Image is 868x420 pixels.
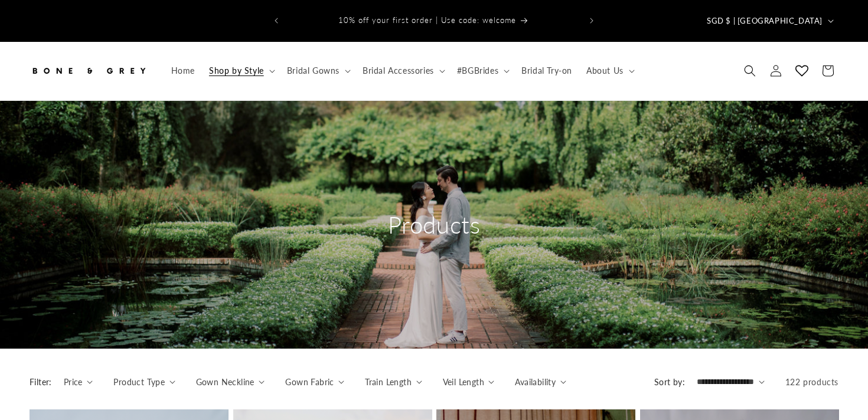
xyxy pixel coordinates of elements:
span: Bridal Gowns [287,65,340,76]
a: Home [164,58,202,83]
span: Gown Neckline [196,376,254,388]
button: Previous announcement [263,9,289,32]
summary: Bridal Gowns [280,58,355,83]
a: Bone and Grey Bridal [25,54,152,88]
summary: Availability (0 selected) [515,376,566,388]
summary: About Us [579,58,639,83]
summary: Gown Neckline (0 selected) [196,376,265,388]
span: Gown Fabric [285,376,334,388]
span: Availability [515,376,556,388]
summary: #BGBrides [450,58,514,83]
h2: Products [322,209,546,240]
summary: Gown Fabric (0 selected) [285,376,344,388]
summary: Bridal Accessories [355,58,450,83]
label: Sort by: [654,377,685,387]
span: #BGBrides [457,65,498,76]
img: Bone and Grey Bridal [30,58,148,84]
span: 122 products [785,377,838,387]
span: Bridal Try-on [521,65,572,76]
summary: Veil Length (0 selected) [443,376,495,388]
a: Bridal Try-on [514,58,579,83]
summary: Search [737,58,763,84]
summary: Shop by Style [202,58,280,83]
summary: Product Type (0 selected) [113,376,175,388]
span: Home [171,65,195,76]
span: Bridal Accessories [363,65,434,76]
summary: Price [64,376,93,388]
span: Veil Length [443,376,484,388]
button: Next announcement [579,9,605,32]
span: SGD $ | [GEOGRAPHIC_DATA] [707,15,823,27]
button: SGD $ | [GEOGRAPHIC_DATA] [700,9,838,32]
summary: Train Length (0 selected) [365,376,422,388]
span: Train Length [365,376,412,388]
span: About Us [586,65,624,76]
h2: Filter: [30,376,52,388]
span: Product Type [113,376,165,388]
span: 10% off your first order | Use code: welcome [338,15,516,25]
span: Price [64,376,83,388]
span: Shop by Style [209,65,264,76]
